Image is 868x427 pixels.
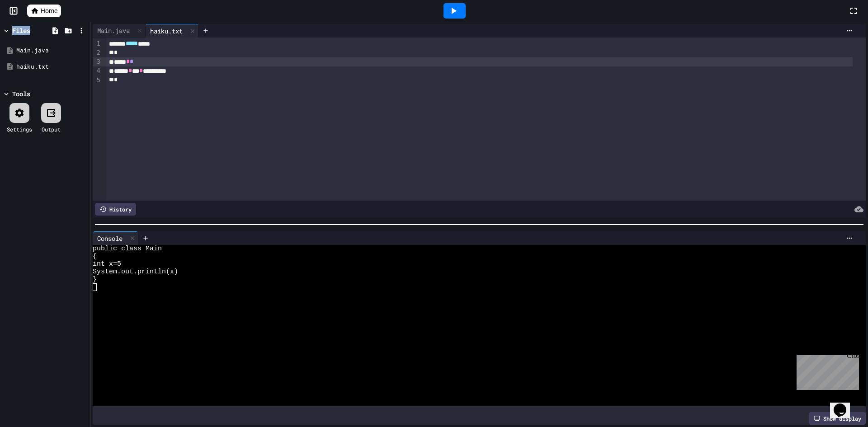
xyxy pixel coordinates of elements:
[93,260,121,268] span: int x=5
[830,391,859,418] iframe: chat widget
[93,234,127,243] div: Console
[27,5,61,17] a: Home
[93,245,162,253] span: public class Main
[16,62,87,71] div: haiku.txt
[93,24,146,38] div: Main.java
[95,203,136,216] div: History
[93,39,102,48] div: 1
[7,125,32,133] div: Settings
[93,276,97,283] span: }
[42,125,61,133] div: Output
[809,412,866,425] div: Show display
[93,268,178,276] span: System.out.println(x)
[16,46,87,55] div: Main.java
[41,6,57,15] span: Home
[93,253,97,260] span: {
[93,57,102,66] div: 3
[793,352,859,390] iframe: chat widget
[12,89,30,99] div: Tools
[93,66,102,75] div: 4
[93,26,134,35] div: Main.java
[4,4,62,57] div: Chat with us now!Close
[146,24,198,38] div: haiku.txt
[93,231,138,245] div: Console
[12,26,30,35] div: Files
[146,26,187,36] div: haiku.txt
[93,48,102,57] div: 2
[93,76,102,85] div: 5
